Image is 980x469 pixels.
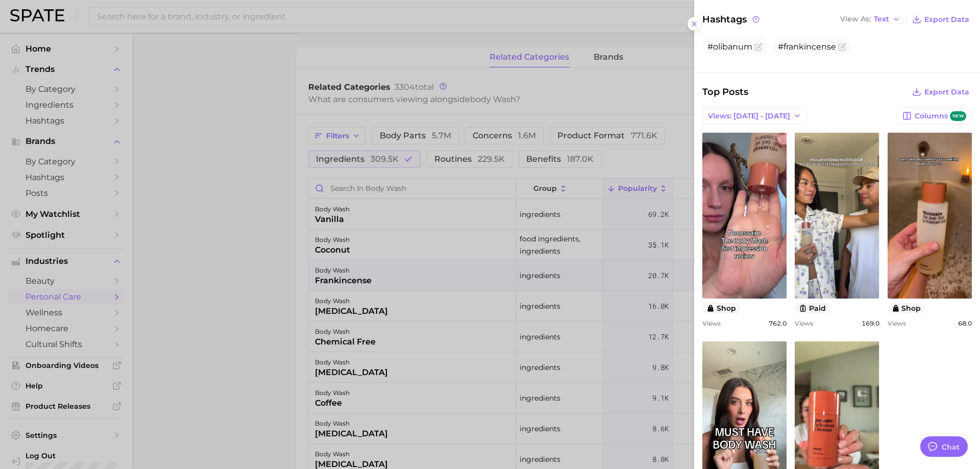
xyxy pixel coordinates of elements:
span: Top Posts [702,85,748,99]
button: Columnsnew [897,107,972,125]
span: Views: [DATE] - [DATE] [708,112,790,120]
span: Columns [915,111,966,121]
button: Export Data [910,12,972,27]
button: Flag as miscategorized or irrelevant [754,43,763,51]
button: paid [795,303,830,313]
button: View AsText [838,13,903,26]
button: shop [702,303,740,313]
button: Export Data [910,85,972,99]
span: Text [874,16,889,22]
button: Views: [DATE] - [DATE] [702,107,807,125]
span: 68.0 [958,319,972,327]
button: Flag as miscategorized or irrelevant [838,43,846,51]
span: Views [702,319,721,327]
span: Export Data [924,15,969,24]
span: 762.0 [769,319,787,327]
span: Views [795,319,813,327]
span: View As [840,16,871,22]
span: #olibanum [707,42,752,52]
span: new [950,111,966,121]
span: #frankincense [778,42,836,52]
span: Export Data [924,88,969,96]
span: 169.0 [862,319,879,327]
span: Hashtags [702,12,761,27]
button: shop [888,303,925,313]
span: Views [888,319,906,327]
